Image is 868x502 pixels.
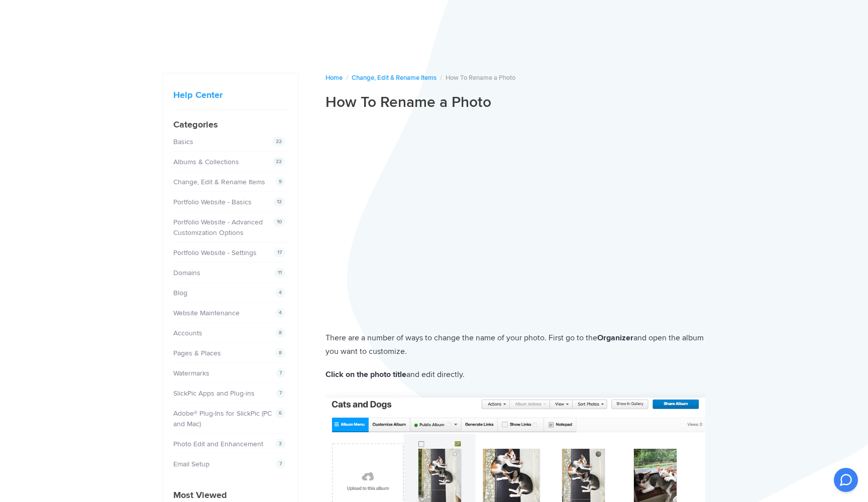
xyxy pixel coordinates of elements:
[173,349,221,357] a: Pages & Places
[173,329,202,337] a: Accounts
[173,158,239,166] a: Albums & Collections
[325,120,705,317] iframe: 13 How To Rename A Photo
[273,197,285,207] span: 12
[276,388,285,398] span: 7
[173,289,187,297] a: Blog
[173,248,257,257] a: Portfolio Website - Settings
[173,369,209,378] a: Watermarks
[276,368,285,378] span: 7
[440,74,442,82] span: /
[275,177,285,187] span: 9
[276,459,285,469] span: 7
[275,328,285,338] span: 8
[173,118,288,132] h4: Categories
[446,74,515,82] span: How To Rename a Photo
[272,137,285,147] span: 22
[325,93,705,112] h1: How To Rename a Photo
[173,389,255,398] a: SlickPic Apps and Plug-ins
[173,89,223,100] a: Help Center
[275,308,285,318] span: 4
[274,247,285,258] span: 17
[275,288,285,298] span: 4
[173,460,209,468] a: Email Setup
[275,408,285,418] span: 6
[173,138,193,146] a: Basics
[325,331,705,358] p: There are a number of ways to change the name of your photo. First go to the and open the album y...
[274,268,285,278] span: 11
[173,440,263,448] a: Photo Edit and Enhancement
[325,369,368,380] strong: Click on the
[173,309,240,317] a: Website Maintenance
[173,218,263,237] a: Portfolio Website - Advanced Customization Options
[272,157,285,167] span: 22
[173,488,288,502] h4: Most Viewed
[325,368,705,382] p: and edit directly.
[173,409,272,428] a: Adobe® Plug-Ins for SlickPic (PC and Mac)
[173,198,252,206] a: Portfolio Website - Basics
[173,178,265,186] a: Change, Edit & Rename Items
[597,333,633,343] strong: Organizer
[352,74,437,82] a: Change, Edit & Rename Items
[273,217,285,227] span: 10
[173,269,200,277] a: Domains
[275,439,285,449] span: 3
[275,348,285,358] span: 8
[346,74,348,82] span: /
[370,369,406,380] strong: photo title
[325,74,343,82] a: Home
